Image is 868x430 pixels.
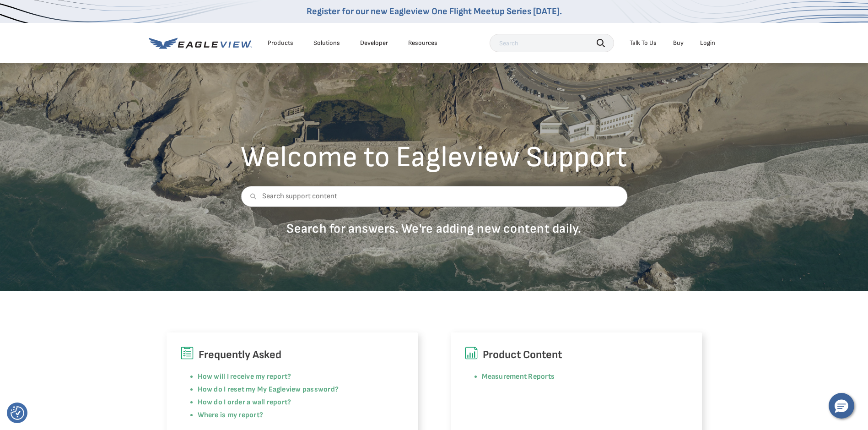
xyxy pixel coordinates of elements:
a: Register for our new Eagleview One Flight Meetup Series [DATE]. [307,6,562,17]
a: Developer [360,39,388,47]
input: Search support content [241,186,627,207]
div: Talk To Us [630,39,657,47]
div: Products [268,39,293,47]
p: Search for answers. We're adding new content daily. [241,221,627,237]
h6: Frequently Asked [180,346,404,364]
img: Revisit consent button [11,406,24,420]
a: Measurement Reports [482,372,555,381]
a: How do I order a wall report? [198,398,291,407]
a: How do I reset my My Eagleview password? [198,385,339,394]
a: Buy [673,39,684,47]
div: Solutions [313,39,340,47]
button: Consent Preferences [11,406,24,420]
h2: Welcome to Eagleview Support [241,143,627,172]
button: Hello, have a question? Let’s chat. [829,393,854,419]
a: How will I receive my report? [198,372,291,381]
div: Login [700,39,715,47]
div: Resources [408,39,437,47]
input: Search [490,34,614,52]
a: Where is my report? [198,411,264,419]
h6: Product Content [464,346,688,364]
